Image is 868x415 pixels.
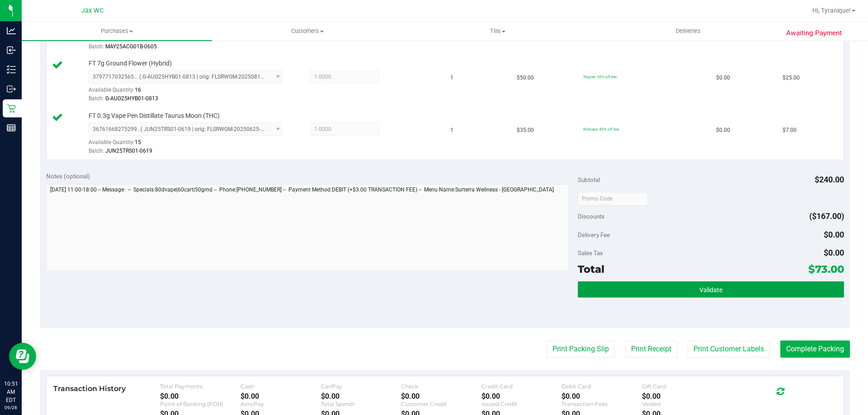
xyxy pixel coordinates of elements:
[105,43,157,50] span: MAY25ACG01B-0605
[4,380,18,404] p: 10:51 AM EDT
[578,208,604,224] span: Discounts
[815,175,844,184] span: $240.00
[241,401,321,407] div: AeroPay
[450,74,453,82] span: 1
[808,263,844,275] span: $73.00
[321,383,401,390] div: CanPay
[688,340,770,358] button: Print Customer Labels
[22,22,212,41] a: Purchases
[401,401,481,407] div: Customer Credit
[783,74,800,82] span: $25.00
[578,192,648,205] input: Promo Code
[578,176,600,183] span: Subtotal
[481,392,562,401] div: $0.00
[89,136,292,154] div: Available Quantity:
[7,104,16,113] inline-svg: Retail
[89,59,172,68] span: FT 7g Ground Flower (Hybrid)
[89,95,104,102] span: Batch:
[105,95,158,102] span: G-AUG25HYB01-0813
[89,148,104,154] span: Batch:
[561,392,642,401] div: $0.00
[7,123,16,132] inline-svg: Reports
[699,286,722,294] span: Validate
[481,383,562,390] div: Credit Card
[642,392,722,401] div: $0.00
[812,7,851,14] span: Hi, Tyranique!
[160,401,241,407] div: Point of Banking (POB)
[135,139,141,145] span: 15
[783,126,797,135] span: $7.00
[160,392,241,401] div: $0.00
[321,401,401,407] div: Total Spendr
[583,127,619,131] span: 80dvape: 80% off line
[403,27,592,35] span: Tills
[824,230,844,239] span: $0.00
[517,74,534,82] span: $50.00
[7,84,16,93] inline-svg: Outbound
[7,26,16,35] inline-svg: Analytics
[401,392,481,401] div: $0.00
[583,75,617,79] span: 50grnd: 50% off line
[212,27,402,35] span: Customers
[561,401,642,407] div: Transaction Fees
[578,231,610,238] span: Delivery Fee
[46,173,90,180] span: Notes (optional)
[824,248,844,257] span: $0.00
[547,340,615,358] button: Print Packing Slip
[4,404,18,411] p: 09/28
[578,263,604,275] span: Total
[481,401,562,407] div: Issued Credit
[89,112,220,120] span: FT 0.3g Vape Pen Distillate Taurus Moon (THC)
[780,340,850,358] button: Complete Packing
[561,383,642,390] div: Debit Card
[809,211,844,221] span: ($167.00)
[81,7,104,14] span: Jax WC
[625,340,677,358] button: Print Receipt
[9,343,36,370] iframe: Resource center
[786,28,842,38] span: Awaiting Payment
[7,46,16,55] inline-svg: Inbound
[642,383,722,390] div: Gift Card
[7,65,16,74] inline-svg: Inventory
[105,148,152,154] span: JUN25TRS01-0619
[22,27,212,35] span: Purchases
[160,383,241,390] div: Total Payments
[593,22,783,41] a: Deliveries
[321,392,401,401] div: $0.00
[664,27,713,35] span: Deliveries
[401,383,481,390] div: Check
[212,22,402,41] a: Customers
[517,126,534,135] span: $35.00
[578,249,603,256] span: Sales Tax
[716,126,730,135] span: $0.00
[241,383,321,390] div: Cash
[89,43,104,50] span: Batch:
[402,22,593,41] a: Tills
[450,126,453,135] span: 1
[89,84,292,101] div: Available Quantity:
[716,74,730,82] span: $0.00
[241,392,321,401] div: $0.00
[642,401,722,407] div: Voided
[135,87,141,93] span: 16
[578,281,844,298] button: Validate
